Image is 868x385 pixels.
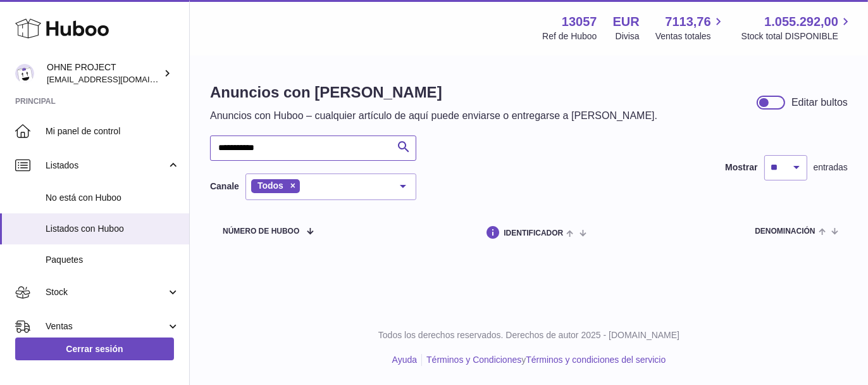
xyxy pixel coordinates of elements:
[613,13,640,30] strong: EUR
[15,64,34,83] img: internalAdmin-13057@internal.huboo.com
[46,286,166,298] span: Stock
[504,229,563,237] span: identificador
[616,30,640,42] div: Divisa
[562,13,597,30] strong: 13057
[210,82,657,103] h1: Anuncios con [PERSON_NAME]
[46,160,166,172] span: Listados
[210,109,657,123] p: Anuncios con Huboo – cualquier artículo de aquí puede enviarse o entregarse a [PERSON_NAME].
[755,227,815,236] span: denominación
[764,13,838,30] span: 1.055.292,00
[655,13,726,42] a: 7113,76 Ventas totales
[257,180,283,191] span: Todos
[655,30,726,42] span: Ventas totales
[46,223,180,235] span: Listados con Huboo
[725,161,757,174] label: Mostrar
[665,13,710,30] span: 7113,76
[526,355,666,365] a: Términos y condiciones del servicio
[46,192,180,204] span: No está con Huboo
[223,227,299,236] span: número de Huboo
[741,13,853,42] a: 1.055.292,00 Stock total DISPONIBLE
[46,125,180,137] span: Mi panel de control
[200,329,858,341] p: Todos los derechos reservados. Derechos de autor 2025 - [DOMAIN_NAME]
[47,61,161,85] div: OHNE PROJECT
[741,30,853,42] span: Stock total DISPONIBLE
[46,254,180,266] span: Paquetes
[210,180,239,192] label: Canale
[791,96,848,110] div: Editar bultos
[542,30,597,42] div: Ref de Huboo
[392,355,417,365] a: Ayuda
[426,355,521,365] a: Términos y Condiciones
[814,161,848,174] span: entradas
[47,74,186,84] span: [EMAIL_ADDRESS][DOMAIN_NAME]
[46,320,166,332] span: Ventas
[15,338,174,360] a: Cerrar sesión
[422,354,666,366] li: y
